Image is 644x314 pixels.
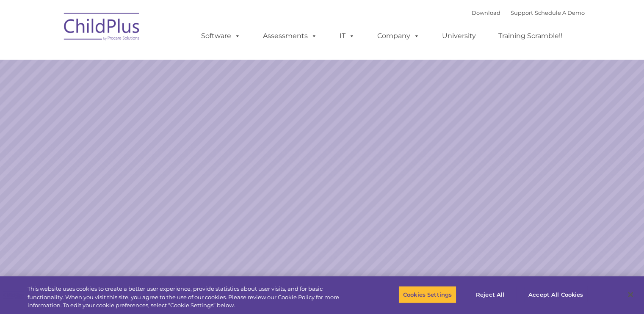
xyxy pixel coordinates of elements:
button: Cookies Settings [398,286,456,303]
a: Support [511,9,533,16]
a: Company [369,28,428,44]
a: Software [193,28,249,44]
a: Download [472,9,500,16]
font: | [472,9,585,16]
a: Assessments [254,28,326,44]
a: IT [331,28,363,44]
button: Accept All Cookies [524,286,588,303]
a: Schedule A Demo [535,9,585,16]
a: University [434,28,484,44]
a: Training Scramble!! [490,28,571,44]
div: This website uses cookies to create a better user experience, provide statistics about user visit... [28,285,354,310]
button: Reject All [464,286,517,303]
button: Close [621,285,640,304]
img: ChildPlus by Procare Solutions [60,7,144,49]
